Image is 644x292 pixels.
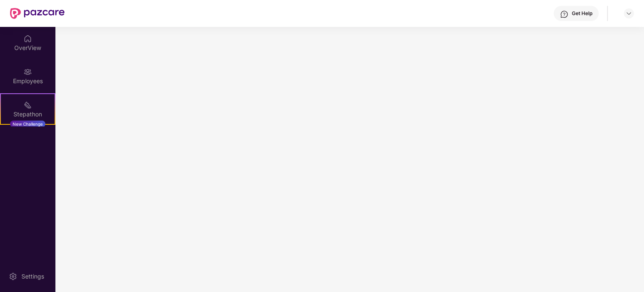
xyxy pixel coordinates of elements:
[9,272,17,281] img: svg+xml;base64,PHN2ZyBpZD0iU2V0dGluZy0yMHgyMCIgeG1sbnM9Imh0dHA6Ly93d3cudzMub3JnLzIwMDAvc3ZnIiB3aW...
[560,10,568,18] img: svg+xml;base64,PHN2ZyBpZD0iSGVscC0zMngzMiIgeG1sbnM9Imh0dHA6Ly93d3cudzMub3JnLzIwMDAvc3ZnIiB3aWR0aD...
[10,121,45,127] div: New Challenge
[24,34,32,43] img: svg+xml;base64,PHN2ZyBpZD0iSG9tZSIgeG1sbnM9Imh0dHA6Ly93d3cudzMub3JnLzIwMDAvc3ZnIiB3aWR0aD0iMjAiIG...
[19,272,47,281] div: Settings
[572,10,592,17] div: Get Help
[24,101,32,109] img: svg+xml;base64,PHN2ZyB4bWxucz0iaHR0cDovL3d3dy53My5vcmcvMjAwMC9zdmciIHdpZHRoPSIyMSIgaGVpZ2h0PSIyMC...
[24,68,32,76] img: svg+xml;base64,PHN2ZyBpZD0iRW1wbG95ZWVzIiB4bWxucz0iaHR0cDovL3d3dy53My5vcmcvMjAwMC9zdmciIHdpZHRoPS...
[1,110,55,118] div: Stepathon
[10,8,65,19] img: New Pazcare Logo
[626,10,632,17] img: svg+xml;base64,PHN2ZyBpZD0iRHJvcGRvd24tMzJ4MzIiIHhtbG5zPSJodHRwOi8vd3d3LnczLm9yZy8yMDAwL3N2ZyIgd2...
